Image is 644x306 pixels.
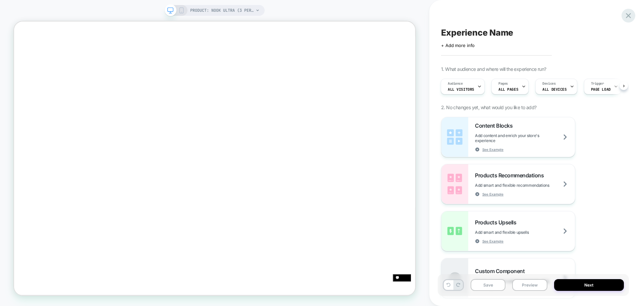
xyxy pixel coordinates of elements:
button: Save [471,279,505,291]
span: Audience [448,81,463,86]
span: Page Load [591,87,611,92]
span: Experience Name [441,28,513,38]
span: Add smart and flexible upsells [475,230,545,235]
span: Products Upsells [475,219,520,226]
button: Next [554,279,624,291]
span: See Example [482,192,503,196]
span: See Example [482,147,503,152]
span: Custom Component [475,268,528,274]
span: Add smart and flexible recommendations [475,183,566,188]
span: + Add more info [441,43,475,48]
span: Products Recommendations [475,172,547,179]
span: Devices [542,81,555,86]
span: See Example [482,239,503,244]
span: All Visitors [448,87,474,92]
span: Pages [498,81,508,86]
span: 1. What audience and where will the experience run? [441,66,546,72]
span: 2. No changes yet, what would you like to add? [441,104,536,110]
span: ALL DEVICES [542,87,567,92]
span: Trigger [591,81,604,86]
span: ALL PAGES [498,87,518,92]
button: Preview [512,279,547,291]
iframe: To enrich screen reader interactions, please activate Accessibility in Grammarly extension settings [14,21,415,295]
span: Content Blocks [475,122,516,129]
span: Add content and enrich your store's experience [475,133,575,143]
span: PRODUCT: Nook Ultra (3 person) [190,5,254,16]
